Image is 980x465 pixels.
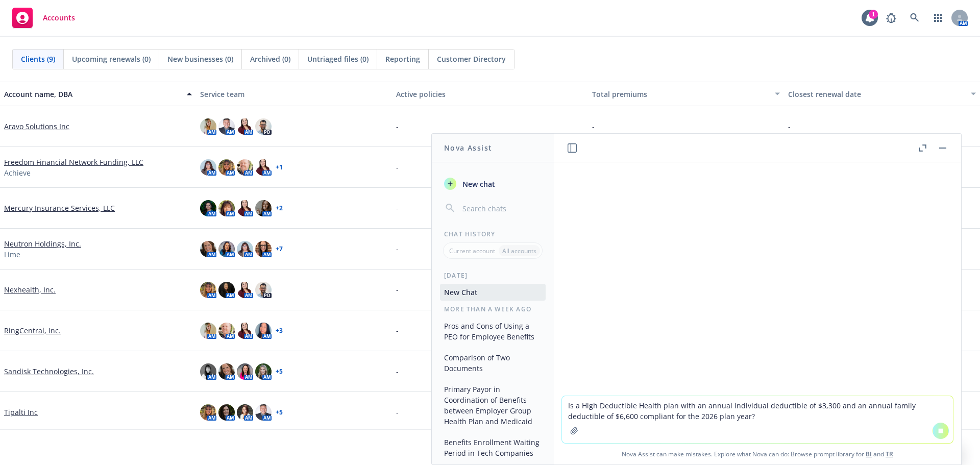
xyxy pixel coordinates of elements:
span: - [396,121,399,132]
button: Pros and Cons of Using a PEO for Employee Benefits [440,317,546,345]
span: - [396,325,399,336]
button: Active policies [392,82,588,106]
h1: Nova Assist [444,142,492,153]
img: photo [200,282,216,298]
img: photo [200,323,216,339]
img: photo [255,363,272,380]
a: Switch app [928,8,948,28]
img: photo [237,323,253,339]
img: photo [200,200,216,216]
a: Report a Bug [881,8,901,28]
a: Freedom Financial Network Funding, LLC [4,157,143,167]
img: photo [237,282,253,298]
div: Active policies [396,89,584,100]
p: Current account [449,247,495,255]
span: - [396,203,399,213]
button: Total premiums [588,82,784,106]
span: - [396,366,399,377]
span: Achieve [4,167,31,178]
span: Untriaged files (0) [307,54,369,64]
a: + 1 [276,164,283,170]
img: photo [237,363,253,380]
span: Reporting [385,54,420,64]
img: photo [255,282,272,298]
img: photo [237,159,253,176]
button: Service team [196,82,392,106]
img: photo [200,241,216,257]
button: New chat [440,175,546,193]
img: photo [255,200,272,216]
img: photo [218,241,235,257]
a: + 5 [276,369,283,375]
div: Service team [200,89,388,100]
img: photo [237,241,253,257]
button: Closest renewal date [784,82,980,106]
a: Sandisk Technologies, Inc. [4,366,94,377]
img: photo [218,363,235,380]
img: photo [255,159,272,176]
a: Mercury Insurance Services, LLC [4,203,115,213]
img: photo [255,118,272,135]
img: photo [218,404,235,421]
a: Search [904,8,925,28]
a: TR [886,450,893,458]
span: - [396,284,399,295]
span: New chat [460,179,495,189]
div: 1 [869,10,878,19]
a: + 2 [276,205,283,211]
span: Archived (0) [250,54,290,64]
p: All accounts [502,247,536,255]
img: photo [200,118,216,135]
a: Tipalti Inc [4,407,38,418]
div: Chat History [432,230,554,238]
img: photo [218,118,235,135]
button: Benefits Enrollment Waiting Period in Tech Companies [440,434,546,461]
span: - [592,121,595,132]
a: + 3 [276,328,283,334]
img: photo [237,404,253,421]
span: New businesses (0) [167,54,233,64]
a: + 5 [276,409,283,415]
div: More than a week ago [432,305,554,313]
img: photo [255,241,272,257]
span: - [396,243,399,254]
span: Clients (9) [21,54,55,64]
span: Accounts [43,14,75,22]
a: + 7 [276,246,283,252]
a: BI [866,450,872,458]
button: Comparison of Two Documents [440,349,546,377]
img: photo [200,404,216,421]
img: photo [218,282,235,298]
span: Upcoming renewals (0) [72,54,151,64]
a: Accounts [8,4,79,32]
input: Search chats [460,201,542,215]
img: photo [200,159,216,176]
span: Customer Directory [437,54,506,64]
img: photo [237,118,253,135]
a: Nexhealth, Inc. [4,284,56,295]
button: Primary Payor in Coordination of Benefits between Employer Group Health Plan and Medicaid [440,381,546,430]
a: RingCentral, Inc. [4,325,61,336]
img: photo [218,159,235,176]
img: photo [218,200,235,216]
img: photo [200,363,216,380]
span: - [396,162,399,173]
a: Aravo Solutions Inc [4,121,69,132]
span: Nova Assist can make mistakes. Explore what Nova can do: Browse prompt library for and [558,444,957,464]
img: photo [255,323,272,339]
div: Account name, DBA [4,89,181,100]
span: - [396,407,399,418]
img: photo [218,323,235,339]
span: Lime [4,249,20,260]
span: - [788,121,791,132]
img: photo [237,200,253,216]
button: New Chat [440,284,546,301]
div: Closest renewal date [788,89,965,100]
div: Total premiums [592,89,769,100]
a: Neutron Holdings, Inc. [4,238,81,249]
img: photo [255,404,272,421]
div: [DATE] [432,271,554,280]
